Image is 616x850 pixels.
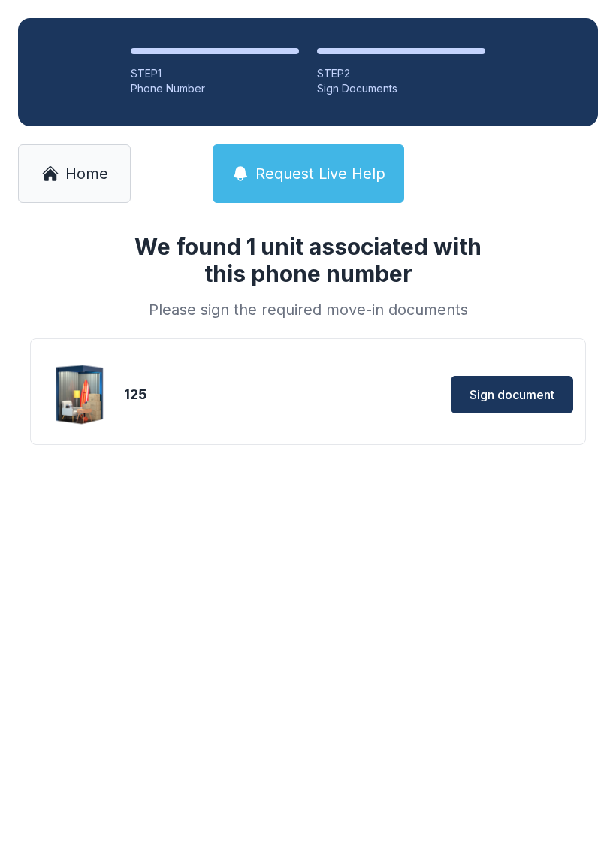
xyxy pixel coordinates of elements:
div: STEP 2 [317,66,485,81]
div: Phone Number [131,81,299,96]
span: Sign document [470,386,554,404]
span: Request Live Help [255,163,385,184]
span: Home [65,163,108,184]
div: 125 [124,384,304,405]
div: STEP 1 [131,66,299,81]
h1: We found 1 unit associated with this phone number [116,233,500,287]
div: Sign Documents [317,81,485,96]
div: Please sign the required move-in documents [116,299,500,320]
